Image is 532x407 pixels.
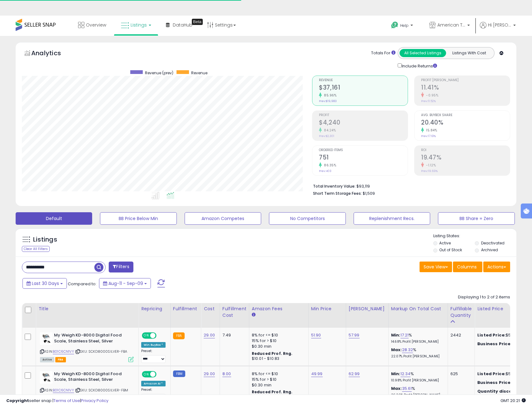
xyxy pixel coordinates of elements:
div: Min Price [311,306,343,312]
button: Save View [420,262,452,272]
b: Reduced Prof. Rng. [252,351,293,356]
b: My Weigh KD-8000 Digital Food Scale, Stainless Steel, Silver [54,371,130,384]
th: The percentage added to the cost of goods (COGS) that forms the calculator for Min & Max prices. [388,303,448,328]
button: BB Share = Zero [438,212,515,225]
button: Amazon Competes [185,212,261,225]
span: Revenue (prev) [145,70,173,76]
a: B01C6CN1VY [53,388,74,393]
div: Preset: [141,388,166,402]
span: Ordered Items [319,149,408,152]
p: Listing States: [433,233,516,239]
a: DataHub [161,16,197,34]
div: 7.49 [222,332,244,338]
small: Prev: 11.52% [421,99,436,103]
div: 15% for > $10 [252,338,304,344]
h2: 20.40% [421,119,510,127]
span: All listings currently available for purchase on Amazon [40,357,54,362]
div: Clear All Filters [22,246,50,252]
div: $50.25 [477,341,529,347]
button: BB Price Below Min [100,212,177,225]
button: Default [16,212,92,225]
b: Reduced Prof. Rng. [252,389,293,395]
span: ON [142,333,150,338]
div: $0.30 min [252,344,304,349]
button: Filters [109,262,133,272]
span: | SKU: SCKD8000SILVER-FBM [75,388,128,393]
small: Prev: 403 [319,169,331,173]
div: Listed Price [477,306,531,312]
button: Columns [453,262,482,272]
p: 10.98% Profit [PERSON_NAME] [391,378,443,383]
h2: 751 [319,154,408,162]
i: Get Help [391,21,399,29]
span: DataHub [173,22,192,28]
button: All Selected Listings [400,49,446,57]
div: % [391,347,443,359]
div: Totals For [371,50,395,56]
span: Columns [457,264,477,270]
div: $51.90 [477,332,529,338]
a: 29.00 [204,332,215,338]
div: Amazon AI * [141,381,166,386]
a: Help [386,17,419,36]
a: B01C6CN1VY [53,349,74,354]
b: Listed Price: [477,332,506,338]
label: Deactivated [481,240,505,246]
p: 26.26% Profit [PERSON_NAME] [391,393,443,397]
span: Last 30 Days [32,280,59,287]
div: 625 [450,371,470,377]
small: Prev: $2,301 [319,134,334,138]
b: Listed Price: [477,371,506,377]
a: 62.99 [349,371,360,377]
div: 8% for <= $10 [252,371,304,377]
div: $0.30 min [252,382,304,388]
small: Prev: $19,983 [319,99,337,103]
span: American Telecom Headquarters [437,22,465,28]
button: No Competitors [269,212,346,225]
label: Out of Stock [439,247,462,253]
b: Quantity discounts [477,388,522,394]
button: Replenishment Recs. [354,212,430,225]
a: 17.21 [400,332,409,338]
p: 22.07% Profit [PERSON_NAME] [391,354,443,359]
span: | SKU: SCKD8000SILVER-FBA [75,349,127,354]
img: 41rbhfOvNSL._SL40_.jpg [40,371,52,384]
small: 15.84% [424,128,437,133]
a: 49.99 [311,371,323,377]
button: Last 30 Days [22,278,67,289]
a: Overview [73,16,111,34]
small: 85.96% [322,93,336,98]
b: Total Inventory Value: [313,184,355,189]
span: Overview [86,22,106,28]
div: [PERSON_NAME] [349,306,386,312]
span: ON [142,371,150,377]
div: 15% for > $10 [252,377,304,382]
small: Prev: 17.61% [421,134,436,138]
div: Repricing [141,306,168,312]
small: Prev: 19.69% [421,169,438,173]
div: $51.92 [477,371,529,377]
div: Markup on Total Cost [391,306,445,312]
div: Fulfillment [173,306,198,312]
a: 29.00 [204,371,215,377]
h2: $4,240 [319,119,408,127]
h2: 19.47% [421,154,510,162]
b: Max: [391,347,402,353]
a: American Telecom Headquarters [425,16,475,36]
button: Actions [483,262,510,272]
div: % [391,332,443,344]
a: 35.61 [402,385,412,392]
span: Help [400,23,409,28]
b: Short Term Storage Fees: [313,191,362,196]
a: 28.32 [402,347,413,353]
span: Hi [PERSON_NAME] [488,22,511,28]
div: seller snap | | [6,398,108,404]
h5: Analytics [31,49,73,59]
div: $49.99 [477,380,529,385]
small: 86.35% [322,163,336,168]
a: 51.90 [311,332,321,338]
a: Privacy Policy [81,398,108,404]
span: 2025-10-10 20:21 GMT [500,398,526,404]
div: 8% for <= $10 [252,332,304,338]
span: Aug-11 - Sep-09 [108,280,143,287]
